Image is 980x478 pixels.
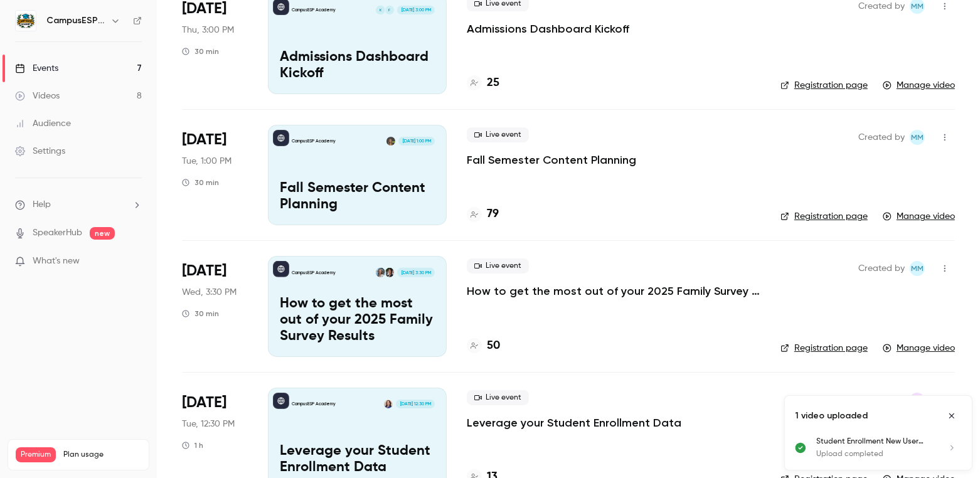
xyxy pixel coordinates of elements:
[816,436,962,460] a: Student Enrollment New User TrainingUpload completed
[46,14,105,27] h6: CampusESP Academy
[182,261,226,281] span: [DATE]
[785,436,972,470] ul: Uploads list
[15,198,142,211] li: help-dropdown-opener
[375,5,385,15] div: K
[858,393,905,408] span: Created by
[182,286,237,299] span: Wed, 3:30 PM
[33,255,80,268] span: What's new
[182,178,219,188] div: 30 min
[268,256,447,356] a: How to get the most out of your 2025 Family Survey ResultsCampusESP AcademyMelissa SimmsElizabeth...
[780,210,868,223] a: Registration page
[182,309,219,319] div: 30 min
[280,50,435,82] p: Admissions Dashboard Kickoff
[182,440,203,450] div: 1 h
[182,130,226,150] span: [DATE]
[816,449,932,460] p: Upload completed
[182,125,248,225] div: Jul 22 Tue, 1:00 PM (America/New York)
[467,258,529,274] span: Live event
[780,342,868,354] a: Registration page
[467,152,636,167] a: Fall Semester Content Planning
[280,181,435,213] p: Fall Semester Content Planning
[16,11,36,31] img: CampusESP Academy
[376,268,385,277] img: Elizabeth Harris
[858,261,905,276] span: Created by
[385,5,395,15] div: F
[385,268,394,277] img: Melissa Simms
[883,79,955,92] a: Manage video
[397,6,434,14] span: [DATE] 3:00 PM
[398,137,434,146] span: [DATE] 1:00 PM
[16,447,56,462] span: Premium
[63,450,141,460] span: Plan usage
[384,400,393,408] img: Kerri Meeks-Griffin
[467,127,529,142] span: Live event
[942,406,962,426] button: Close uploads list
[883,342,955,354] a: Manage video
[292,7,336,13] p: CampusESP Academy
[182,418,235,430] span: Tue, 12:30 PM
[910,261,925,276] span: Mairin Matthews
[487,337,500,354] h4: 50
[816,436,932,447] p: Student Enrollment New User Training
[467,206,499,223] a: 79
[90,227,115,240] span: new
[883,210,955,223] a: Manage video
[268,125,447,225] a: Fall Semester Content PlanningCampusESP AcademyMira Gandhi[DATE] 1:00 PMFall Semester Content Pla...
[912,393,922,408] span: SR
[858,130,905,145] span: Created by
[182,155,232,167] span: Tue, 1:00 PM
[386,137,395,146] img: Mira Gandhi
[182,46,219,56] div: 30 min
[182,393,226,413] span: [DATE]
[15,145,65,157] div: Settings
[396,400,434,408] span: [DATE] 12:30 PM
[795,410,868,422] p: 1 video uploaded
[467,75,499,92] a: 25
[467,415,681,430] a: Leverage your Student Enrollment Data
[467,390,529,405] span: Live event
[292,401,336,407] p: CampusESP Academy
[910,130,925,145] span: Mairin Matthews
[780,79,868,92] a: Registration page
[487,206,499,223] h4: 79
[15,62,58,75] div: Events
[397,268,434,277] span: [DATE] 3:30 PM
[467,337,500,354] a: 50
[487,75,499,92] h4: 25
[911,261,924,276] span: MM
[15,90,60,102] div: Videos
[280,443,435,476] p: Leverage your Student Enrollment Data
[292,270,336,276] p: CampusESP Academy
[280,296,435,344] p: How to get the most out of your 2025 Family Survey Results
[15,117,71,130] div: Audience
[33,226,82,240] a: SpeakerHub
[182,24,234,36] span: Thu, 3:00 PM
[910,393,925,408] span: Stephanie Robinson
[182,256,248,356] div: Jul 16 Wed, 3:30 PM (America/New York)
[292,138,336,144] p: CampusESP Academy
[467,284,760,299] a: How to get the most out of your 2025 Family Survey Results
[33,198,51,211] span: Help
[911,130,924,145] span: MM
[467,21,629,36] a: Admissions Dashboard Kickoff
